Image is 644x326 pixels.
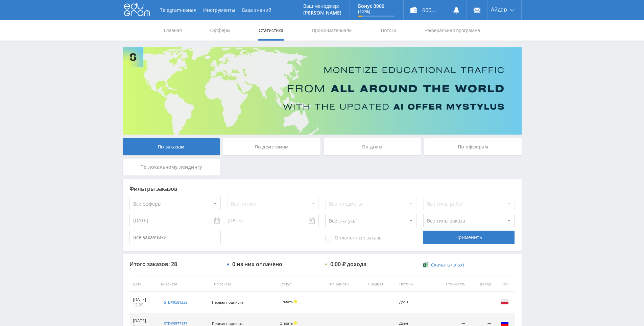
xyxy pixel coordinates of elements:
div: По локальному лендингу [123,159,220,176]
a: Главная [163,20,183,41]
span: Оплаченные заказы [325,235,383,241]
a: Офферы [210,20,231,41]
div: По офферам [424,138,522,155]
p: Ваш менеджер: [303,3,341,9]
p: [PERSON_NAME] [303,10,341,16]
a: Статистика [258,20,284,41]
a: Промо-материалы [311,20,353,41]
a: Реферальная программа [424,20,481,41]
img: Banner [123,47,522,135]
span: Айдар [491,7,507,12]
div: Применить [423,231,515,244]
p: Бонус 3000 (12%) [358,3,395,14]
div: По дням [324,138,421,155]
input: Все заказчики [129,231,221,244]
div: По действиям [223,138,320,155]
div: Фильтры заказов [129,186,515,192]
a: Потоки [380,20,397,41]
div: По заказам [123,138,220,155]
